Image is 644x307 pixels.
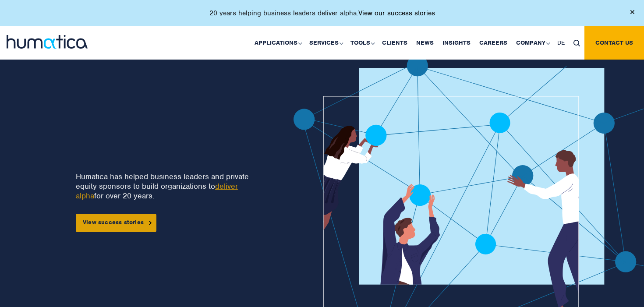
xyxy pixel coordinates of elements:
a: View our success stories [358,9,435,18]
a: Company [512,26,553,60]
a: deliver alpha [76,181,238,201]
a: Services [305,26,346,60]
a: Contact us [584,26,644,60]
img: search_icon [573,40,580,46]
a: View success stories [76,214,156,232]
a: Insights [438,26,475,60]
a: Clients [378,26,412,60]
a: Tools [346,26,378,60]
a: Applications [250,26,305,60]
a: Careers [475,26,512,60]
img: arrowicon [149,221,152,225]
p: 20 years helping business leaders deliver alpha. [209,9,435,18]
a: DE [553,26,569,60]
img: logo [7,35,88,49]
p: Humatica has helped business leaders and private equity sponsors to build organizations to for ov... [76,172,264,201]
a: News [412,26,438,60]
span: DE [557,39,565,46]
